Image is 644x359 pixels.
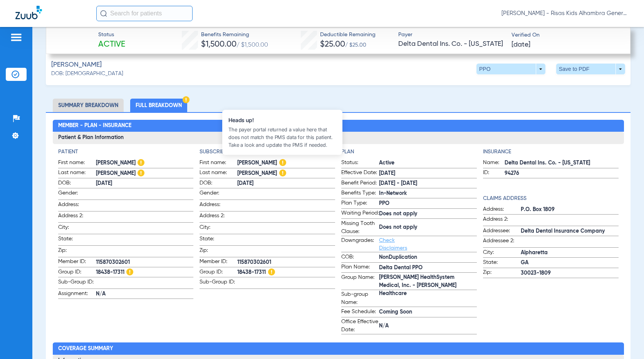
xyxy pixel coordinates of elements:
img: Hazard [138,169,144,176]
span: Addressee 2: [483,237,521,247]
span: Address: [200,201,237,211]
span: Waiting Period: [341,209,379,218]
span: Addressee: [483,227,521,236]
span: / $25.00 [345,42,366,48]
span: Heads up! [228,116,336,124]
span: Benefit Period: [341,179,379,188]
span: [DATE] [237,179,335,188]
span: Payer [398,31,505,39]
img: Zuub Logo [15,6,42,19]
span: Active [98,39,125,50]
span: Deductible Remaining [320,31,376,39]
span: [PERSON_NAME] [237,159,335,167]
span: State: [200,235,237,245]
span: 115870302601 [237,258,335,267]
span: P.O. Box 1809 [521,206,619,214]
h3: Patient & Plan Information [53,132,624,144]
iframe: Chat Widget [605,322,644,359]
span: [DATE] [96,179,194,188]
span: COB: [341,253,379,262]
span: ID: [483,169,505,178]
span: Member ID: [58,258,96,267]
span: Last name: [58,169,96,178]
span: Benefits Remaining [201,31,268,39]
h4: Plan [341,148,477,156]
span: DOB: [200,179,237,188]
span: Group ID: [58,268,96,277]
span: Benefits Type: [341,189,379,198]
span: N/A [96,290,194,298]
img: hamburger-icon [10,33,22,42]
span: Zip: [200,247,237,257]
span: Zip: [58,247,96,257]
span: 94276 [505,169,619,178]
img: Hazard [183,96,190,103]
span: [PERSON_NAME] - Risas Kids Alhambra General [501,10,629,17]
span: Address: [58,201,96,211]
span: 115870302601 [96,258,194,267]
span: State: [58,235,96,245]
span: Name: [483,159,505,168]
span: Address 2: [200,212,237,222]
span: Plan Type: [341,199,379,208]
span: [PERSON_NAME] [51,60,102,70]
a: Check Disclaimers [379,238,407,251]
span: [DATE] [379,169,477,178]
button: PPO [476,64,545,74]
span: $25.00 [320,40,345,49]
span: Group Name: [341,273,379,290]
li: Summary Breakdown [53,99,124,112]
span: City: [200,223,237,234]
div: The payer portal returned a value here that does not match the PMS data for this patient. Take a ... [228,126,336,149]
span: PPO [379,200,477,208]
img: Hazard [279,159,286,166]
span: DOB: [DEMOGRAPHIC_DATA] [51,70,123,78]
span: Sub-group Name: [341,290,379,307]
span: 18438-17311 [96,268,194,277]
h4: Subscriber [200,148,335,156]
span: Active [379,159,477,167]
img: Hazard [126,268,133,275]
span: [DATE] - [DATE] [379,179,477,188]
button: Save to PDF [556,64,625,74]
h4: Patient [58,148,194,156]
img: Search Icon [100,10,107,17]
span: 18438-17311 [237,268,335,277]
img: Hazard [268,268,275,275]
h2: Member - Plan - Insurance [53,120,624,132]
span: [PERSON_NAME] HealthSystem Medical, Inc. - [PERSON_NAME] Healthcare [379,282,477,290]
h4: Insurance [483,148,619,156]
span: N/A [379,322,477,330]
span: Address: [483,205,521,215]
img: Hazard [279,169,286,176]
span: Address 2: [58,212,96,222]
span: Sub-Group ID: [58,278,96,289]
input: Search for patients [96,6,193,21]
span: First name: [200,159,237,168]
span: Last name: [200,169,237,178]
span: Group ID: [200,268,237,277]
span: Status: [341,159,379,168]
span: Coming Soon [379,308,477,316]
span: [PERSON_NAME] [237,169,335,178]
span: Plan Name: [341,263,379,272]
span: Does not apply [379,210,477,218]
span: Status [98,31,125,39]
span: Member ID: [200,258,237,267]
span: Assignment: [58,290,96,299]
h4: Claims Address [483,195,619,203]
span: Does not apply [379,223,477,232]
span: $1,500.00 [201,40,236,49]
span: Missing Tooth Clause: [341,220,379,236]
span: Verified On [512,31,618,39]
span: / $1,500.00 [236,42,268,48]
span: Alpharetta [521,249,619,257]
span: Gender: [58,189,96,200]
span: Address 2: [483,215,521,226]
span: Delta Dental PPO [379,264,477,272]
